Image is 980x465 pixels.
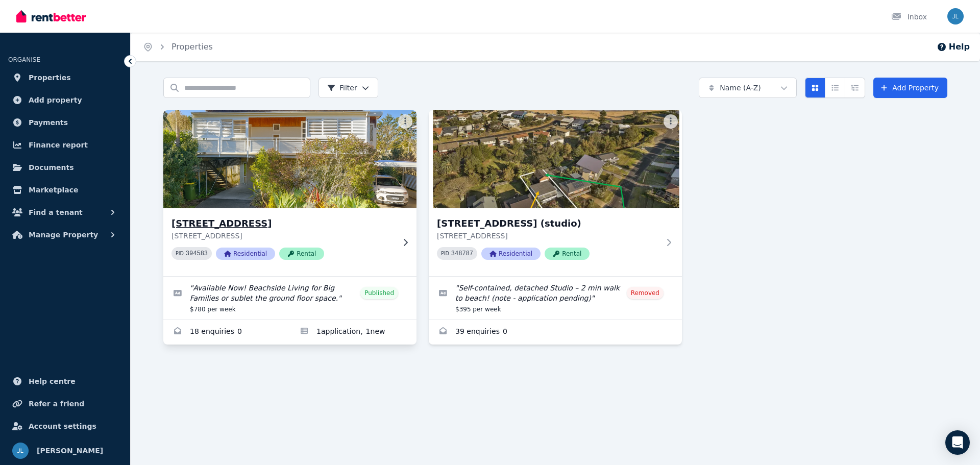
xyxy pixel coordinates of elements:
[8,90,122,110] a: Add property
[437,216,659,231] h3: [STREET_ADDRESS] (studio)
[157,108,423,211] img: 32 Ensenada Rd, Copacabana
[937,41,970,53] button: Help
[29,161,74,174] span: Documents
[37,445,103,457] span: [PERSON_NAME]
[8,371,122,391] a: Help centre
[290,320,416,345] a: Applications for 32 Ensenada Rd, Copacabana
[8,157,122,178] a: Documents
[437,231,659,241] p: [STREET_ADDRESS]
[441,251,449,256] small: PID
[8,180,122,200] a: Marketplace
[163,320,290,345] a: Enquiries for 32 Ensenada Rd, Copacabana
[891,12,927,22] div: Inbox
[12,443,29,459] img: Jacqueline Larratt
[805,78,825,98] button: Card view
[318,78,378,98] button: Filter
[699,78,797,98] button: Name (A-Z)
[29,71,71,84] span: Properties
[131,33,225,61] nav: Breadcrumb
[481,248,541,260] span: Residential
[8,56,40,63] span: ORGANISE
[171,216,394,231] h3: [STREET_ADDRESS]
[8,67,122,88] a: Properties
[845,78,865,98] button: Expanded list view
[825,78,845,98] button: Compact list view
[8,202,122,223] button: Find a tenant
[29,229,98,241] span: Manage Property
[873,78,947,98] a: Add Property
[216,248,275,260] span: Residential
[29,184,78,196] span: Marketplace
[451,250,473,257] code: 348787
[171,42,213,52] a: Properties
[947,8,964,25] img: Jacqueline Larratt
[429,110,682,208] img: 32 Ensenada Road, Copacabana (studio)
[664,114,678,129] button: More options
[171,231,394,241] p: [STREET_ADDRESS]
[8,416,122,436] a: Account settings
[29,398,84,410] span: Refer a friend
[8,135,122,155] a: Finance report
[8,112,122,133] a: Payments
[429,110,682,276] a: 32 Ensenada Road, Copacabana (studio)[STREET_ADDRESS] (studio)[STREET_ADDRESS]PID 348787Residenti...
[429,320,682,345] a: Enquiries for 32 Ensenada Road, Copacabana (studio)
[545,248,590,260] span: Rental
[805,78,865,98] div: View options
[429,277,682,320] a: Edit listing: Self-contained, detached Studio – 2 min walk to beach! (note - application pending)
[29,420,96,432] span: Account settings
[29,139,88,151] span: Finance report
[945,430,970,455] div: Open Intercom Messenger
[29,375,76,387] span: Help centre
[398,114,412,129] button: More options
[29,94,82,106] span: Add property
[279,248,324,260] span: Rental
[16,9,86,24] img: RentBetter
[163,277,416,320] a: Edit listing: Available Now! Beachside Living for Big Families or sublet the ground floor space.
[8,394,122,414] a: Refer a friend
[8,225,122,245] button: Manage Property
[29,116,68,129] span: Payments
[29,206,83,218] span: Find a tenant
[163,110,416,276] a: 32 Ensenada Rd, Copacabana[STREET_ADDRESS][STREET_ADDRESS]PID 394583ResidentialRental
[327,83,357,93] span: Filter
[720,83,761,93] span: Name (A-Z)
[176,251,184,256] small: PID
[186,250,208,257] code: 394583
